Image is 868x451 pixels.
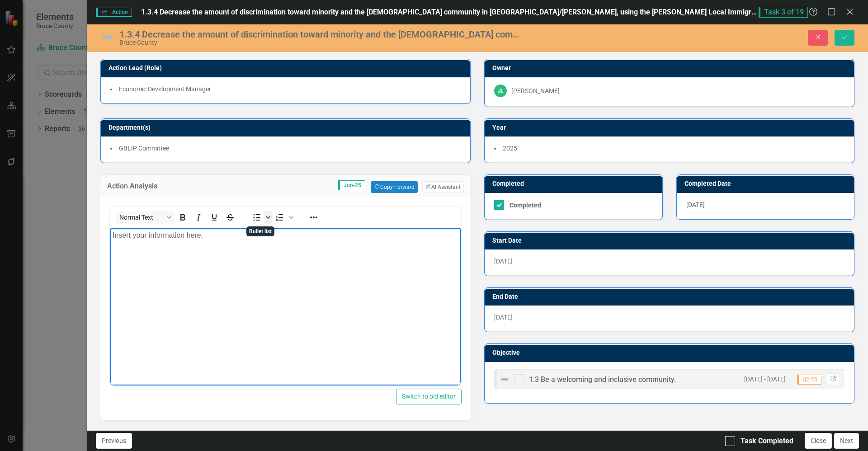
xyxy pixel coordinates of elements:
[222,211,238,224] button: Strikethrough
[492,124,849,131] h3: Year
[492,293,849,300] h3: End Date
[492,349,849,356] h3: Objective
[191,211,206,224] button: Italic
[492,180,658,187] h3: Completed
[249,211,272,224] div: Bullet list
[396,389,462,404] button: Switch to old editor
[175,211,190,224] button: Bold
[338,180,365,190] span: Jun-25
[834,433,859,449] button: Next
[108,65,466,71] h3: Action Lead (Role)
[207,211,222,224] button: Underline
[272,211,295,224] div: Numbered list
[371,181,417,193] button: Copy Forward
[492,65,849,71] h3: Owner
[116,211,175,224] button: Block Normal Text
[503,145,517,152] span: 2025
[422,181,464,193] button: AI Assistant
[529,375,676,384] span: 1.3 Be a welcoming and inclusive community.
[741,436,793,446] div: Task Completed
[119,214,164,221] span: Normal Text
[797,375,821,385] span: Q2-25
[119,29,524,39] div: 1.3.4 Decrease the amount of discrimination toward minority and the [DEMOGRAPHIC_DATA] community ...
[107,182,209,190] h3: Action Analysis
[110,228,461,385] iframe: Rich Text Area
[684,180,850,187] h3: Completed Date
[499,374,510,385] img: Not Defined
[805,433,832,449] button: Close
[96,433,132,449] button: Previous
[494,85,507,97] div: JL
[759,7,808,18] span: Task 3 of 19
[511,86,560,95] div: [PERSON_NAME]
[494,314,513,321] span: [DATE]
[686,201,705,208] span: [DATE]
[119,145,169,152] span: GBLIP Committee
[96,8,132,17] span: Action
[119,39,524,46] div: Bruce County
[119,85,211,93] span: Economic Development Manager
[492,237,849,244] h3: Start Date
[744,375,786,384] small: [DATE] - [DATE]
[306,211,321,224] button: Reveal or hide additional toolbar items
[100,30,115,44] img: Not Defined
[108,124,466,131] h3: Department(s)
[494,258,513,265] span: [DATE]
